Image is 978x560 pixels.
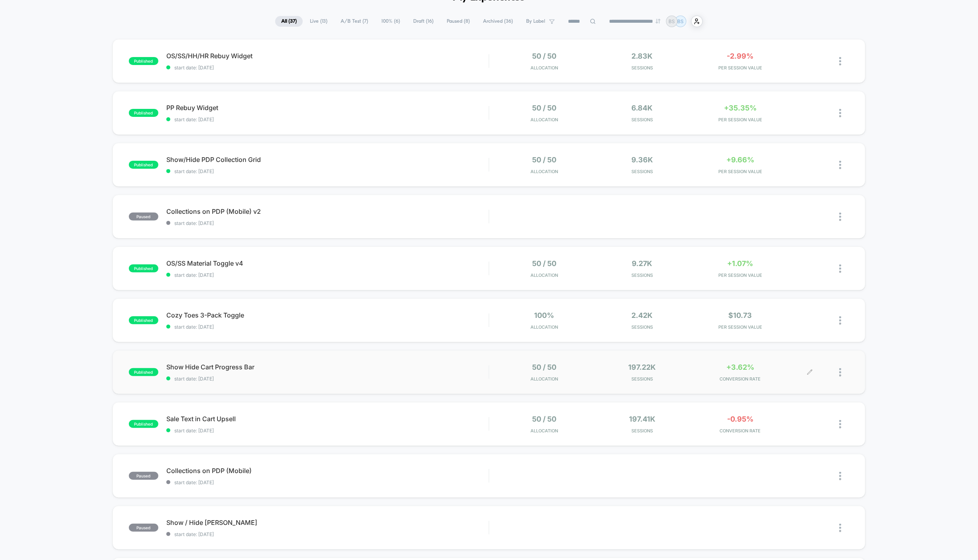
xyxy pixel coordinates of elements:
img: close [839,161,841,169]
span: Allocation [530,65,558,71]
span: +3.62% [726,363,754,371]
img: close [839,316,841,325]
span: 100% ( 6 ) [375,16,406,27]
span: 9.27k [632,259,653,268]
span: PER SESSION VALUE [693,169,787,174]
span: Sessions [595,117,689,122]
span: start date: [DATE] [166,168,489,174]
span: 2.42k [632,311,653,319]
p: BS [669,18,675,24]
img: end [656,19,661,24]
img: close [839,213,841,221]
span: A/B Test ( 7 ) [335,16,374,27]
span: published [129,316,158,324]
span: start date: [DATE] [166,531,489,537]
span: +35.35% [724,104,757,112]
img: close [839,472,841,480]
span: Paused ( 8 ) [441,16,476,27]
span: Allocation [530,272,558,278]
img: close [839,420,841,428]
span: Show/Hide PDP Collection Grid [166,156,489,164]
span: +9.66% [726,156,754,164]
span: paused [129,524,158,532]
span: OS/SS/HH/HR Rebuy Widget [166,52,489,60]
span: published [129,57,158,65]
span: start date: [DATE] [166,116,489,122]
span: paused [129,472,158,480]
span: Sale Text in Cart Upsell [166,415,489,423]
span: paused [129,213,158,221]
span: 50 / 50 [532,52,556,60]
span: Allocation [530,428,558,434]
span: 50 / 50 [532,156,556,164]
span: OS/SS Material Toggle v4 [166,259,489,267]
span: start date: [DATE] [166,65,489,71]
span: PER SESSION VALUE [693,272,787,278]
span: published [129,368,158,376]
span: 50 / 50 [532,363,556,371]
img: close [839,368,841,377]
span: 9.36k [631,156,653,164]
span: 2.83k [632,52,653,60]
img: close [839,524,841,532]
span: By Label [526,18,545,24]
span: Collections on PDP (Mobile) v2 [166,207,489,215]
span: published [129,420,158,428]
img: close [839,57,841,65]
span: published [129,264,158,272]
span: 50 / 50 [532,259,556,268]
span: $10.73 [728,311,752,319]
span: PER SESSION VALUE [693,117,787,122]
span: Collections on PDP (Mobile) [166,467,489,475]
span: Show Hide Cart Progress Bar [166,363,489,371]
span: PER SESSION VALUE [693,65,787,71]
span: 197.41k [629,415,655,423]
span: Allocation [530,376,558,382]
span: Sessions [595,65,689,71]
span: published [129,161,158,169]
span: Allocation [530,117,558,122]
span: 6.84k [632,104,653,112]
span: Sessions [595,324,689,330]
span: CONVERSION RATE [693,428,787,434]
span: start date: [DATE] [166,479,489,485]
span: Sessions [595,272,689,278]
span: published [129,109,158,117]
span: start date: [DATE] [166,324,489,330]
span: Sessions [595,428,689,434]
span: Allocation [530,169,558,174]
span: Archived ( 36 ) [477,16,519,27]
span: 100% [534,311,554,319]
span: CONVERSION RATE [693,376,787,382]
span: start date: [DATE] [166,272,489,278]
span: Sessions [595,169,689,174]
span: PER SESSION VALUE [693,324,787,330]
img: close [839,264,841,273]
p: BS [678,18,684,24]
span: 50 / 50 [532,104,556,112]
span: +1.07% [727,259,753,268]
span: 50 / 50 [532,415,556,423]
span: Allocation [530,324,558,330]
span: Show / Hide [PERSON_NAME] [166,519,489,526]
span: PP Rebuy Widget [166,104,489,112]
span: Live ( 13 ) [304,16,333,27]
span: -2.99% [727,52,753,60]
span: 197.22k [629,363,656,371]
span: Cozy Toes 3-Pack Toggle [166,311,489,319]
span: Sessions [595,376,689,382]
span: All ( 37 ) [275,16,303,27]
span: -0.95% [727,415,753,423]
span: start date: [DATE] [166,376,489,382]
img: close [839,109,841,117]
span: Draft ( 16 ) [407,16,440,27]
span: start date: [DATE] [166,220,489,226]
span: start date: [DATE] [166,428,489,434]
